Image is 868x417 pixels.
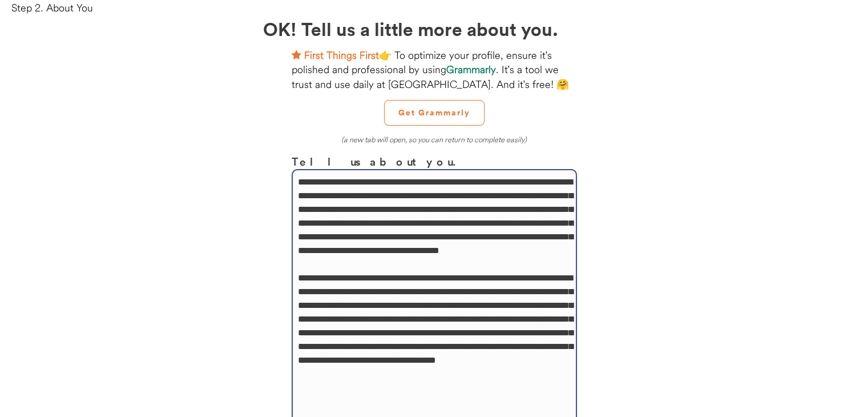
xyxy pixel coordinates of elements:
div: 👉 To optimize your profile, ensure it's polished and professional by using . It's a tool we trust... [292,48,577,91]
strong: Grammarly [446,63,496,76]
button: Get Grammarly [384,100,485,126]
em: (a new tab will open, so you can return to complete easily) [341,135,527,144]
h3: Tell us about you. [292,153,577,170]
div: Step 2. About You [11,1,868,15]
h2: OK! Tell us a little more about you. [263,15,605,42]
strong: First Things First [304,49,379,62]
